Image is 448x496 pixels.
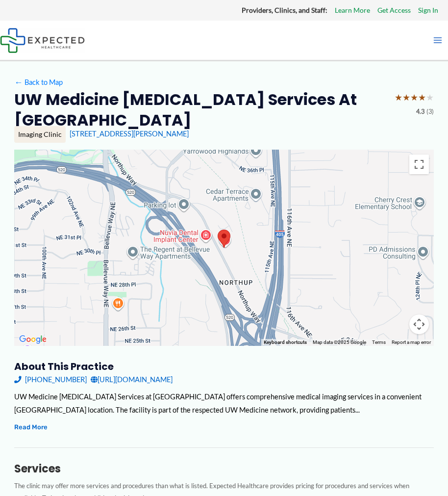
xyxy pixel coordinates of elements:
button: Toggle fullscreen view [409,155,429,174]
span: ★ [395,89,402,106]
span: ★ [402,89,410,106]
a: Terms (opens in new tab) [372,339,386,345]
strong: Providers, Clinics, and Staff: [242,6,327,14]
button: Map camera controls [409,314,429,334]
button: Main menu toggle [427,30,448,51]
a: Open this area in Google Maps (opens a new window) [17,333,49,346]
span: ★ [410,89,418,106]
span: Map data ©2025 Google [313,339,366,345]
span: 4.3 [416,106,424,118]
span: (3) [426,106,434,118]
a: Sign In [418,4,438,17]
a: Report a map error [392,339,431,345]
h2: UW Medicine [MEDICAL_DATA] Services at [GEOGRAPHIC_DATA] [14,89,387,130]
span: ★ [426,89,434,106]
a: [PHONE_NUMBER] [14,373,87,386]
h3: About this practice [14,360,434,373]
a: [URL][DOMAIN_NAME] [91,373,173,386]
div: Imaging Clinic [14,126,66,143]
button: Read More [14,421,48,433]
span: ★ [418,89,426,106]
button: Keyboard shortcuts [264,339,307,346]
img: Google [17,333,49,346]
a: Learn More [335,4,370,17]
span: ← [14,78,23,87]
a: [STREET_ADDRESS][PERSON_NAME] [70,130,189,138]
a: ←Back to Map [14,76,63,89]
a: Get Access [377,4,411,17]
div: UW Medicine [MEDICAL_DATA] Services at [GEOGRAPHIC_DATA] offers comprehensive medical imaging ser... [14,390,434,417]
h3: Services [14,462,434,476]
